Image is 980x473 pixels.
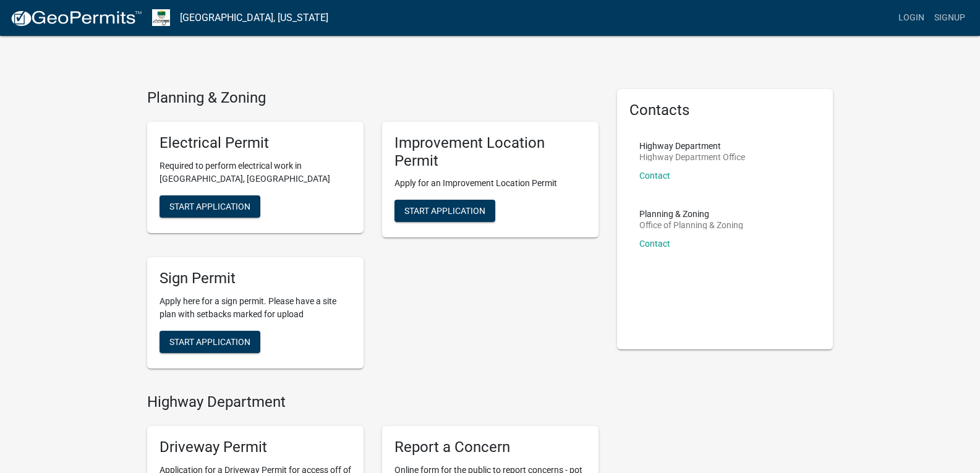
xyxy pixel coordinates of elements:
h4: Planning & Zoning [147,89,599,107]
button: Start Application [160,195,260,218]
p: Required to perform electrical work in [GEOGRAPHIC_DATA], [GEOGRAPHIC_DATA] [160,160,351,185]
h4: Highway Department [147,393,599,411]
h5: Contacts [629,101,821,119]
span: Start Application [169,337,250,347]
h5: Sign Permit [160,270,351,288]
p: Highway Department [639,142,745,150]
h5: Improvement Location Permit [394,134,586,170]
p: Planning & Zoning [639,210,743,218]
a: Signup [929,6,970,30]
span: Start Application [404,206,485,216]
h5: Driveway Permit [160,438,351,456]
img: Morgan County, Indiana [152,9,170,26]
p: Apply here for a sign permit. Please have a site plan with setbacks marked for upload [160,295,351,321]
p: Highway Department Office [639,153,745,161]
span: Start Application [169,201,250,211]
a: [GEOGRAPHIC_DATA], [US_STATE] [180,7,328,28]
p: Apply for an Improvement Location Permit [394,177,586,190]
h5: Report a Concern [394,438,586,456]
h5: Electrical Permit [160,134,351,152]
button: Start Application [160,331,260,353]
a: Contact [639,171,670,181]
a: Contact [639,239,670,249]
button: Start Application [394,200,495,222]
p: Office of Planning & Zoning [639,221,743,229]
a: Login [893,6,929,30]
